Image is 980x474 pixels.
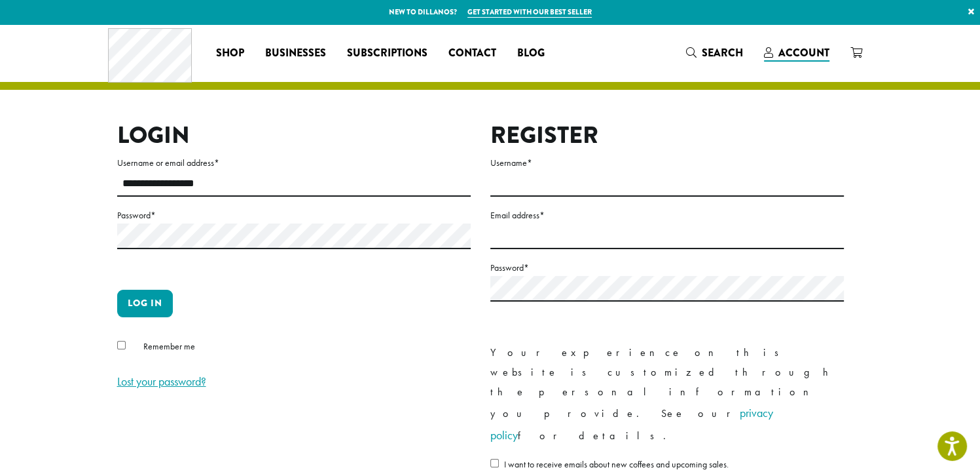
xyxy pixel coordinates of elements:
span: Subscriptions [347,45,427,62]
span: Account [778,45,829,60]
button: Log in [117,290,173,317]
a: privacy policy [490,405,773,443]
span: Blog [517,45,545,62]
input: I want to receive emails about new coffees and upcoming sales. [490,459,499,467]
span: Contact [448,45,496,62]
a: Shop [206,43,255,64]
a: Get started with our best seller [467,7,592,18]
span: Businesses [265,45,326,62]
h2: Login [117,121,471,149]
label: Username [490,155,844,171]
p: Your experience on this website is customized through the personal information you provide. See o... [490,343,844,446]
span: Remember me [143,340,195,352]
span: Search [702,45,743,60]
a: Search [676,42,753,64]
label: Username or email address [117,155,471,171]
a: Lost your password? [117,374,206,389]
label: Password [490,260,844,276]
span: Shop [216,45,244,62]
h2: Register [490,121,844,149]
label: Email address [490,207,844,224]
label: Password [117,207,471,224]
span: I want to receive emails about new coffees and upcoming sales. [504,458,729,470]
